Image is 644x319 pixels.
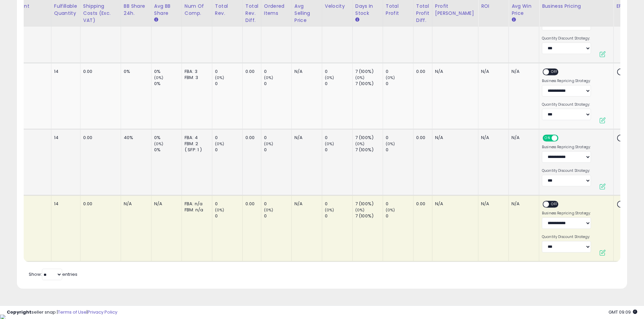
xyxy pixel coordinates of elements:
[185,141,207,147] div: FBM: 2
[355,207,365,213] small: (0%)
[7,309,31,315] strong: Copyright
[325,213,352,219] div: 0
[481,135,503,141] div: N/A
[185,207,207,213] div: FBM: n/a
[435,135,473,141] div: N/A
[386,147,413,153] div: 0
[83,201,116,207] div: 0.00
[355,3,380,17] div: Days In Stock
[245,69,256,75] div: 0.00
[264,213,291,219] div: 0
[54,3,77,17] div: Fulfillable Quantity
[185,201,207,207] div: FBA: n/a
[185,135,207,141] div: FBA: 4
[154,141,164,147] small: (0%)
[386,75,395,80] small: (0%)
[355,213,383,219] div: 7 (100%)
[481,69,503,75] div: N/A
[7,309,117,316] div: seller snap | |
[154,81,182,87] div: 0%
[83,69,116,75] div: 0.00
[264,201,291,207] div: 0
[264,147,291,153] div: 0
[124,69,146,75] div: 0%
[549,69,560,75] span: OFF
[386,213,413,219] div: 0
[481,201,503,207] div: N/A
[355,201,383,207] div: 7 (100%)
[54,69,75,75] div: 14
[124,201,146,207] div: N/A
[124,3,148,17] div: BB Share 24h.
[264,81,291,87] div: 0
[542,145,591,150] label: Business Repricing Strategy:
[355,141,365,147] small: (0%)
[185,147,207,153] div: ( SFP: 1 )
[549,202,560,207] span: OFF
[215,3,240,17] div: Total Rev.
[88,309,117,315] a: Privacy Policy
[416,135,427,141] div: 0.00
[215,81,242,87] div: 0
[616,3,641,10] div: EFN
[481,3,506,10] div: ROI
[215,213,242,219] div: 0
[58,309,87,315] a: Terms of Use
[435,69,473,75] div: N/A
[264,69,291,75] div: 0
[54,135,75,141] div: 14
[245,135,256,141] div: 0.00
[355,69,383,75] div: 7 (100%)
[83,135,116,141] div: 0.00
[185,69,207,75] div: FBA: 3
[54,201,75,207] div: 14
[124,135,146,141] div: 40%
[325,135,352,141] div: 0
[245,201,256,207] div: 0.00
[264,3,289,17] div: Ordered Items
[215,141,224,147] small: (0%)
[386,69,413,75] div: 0
[154,201,176,207] div: N/A
[542,168,591,173] label: Quantity Discount Strategy:
[355,135,383,141] div: 7 (100%)
[154,17,158,23] small: Avg BB Share.
[325,147,352,153] div: 0
[511,135,534,141] div: N/A
[325,69,352,75] div: 0
[386,3,410,17] div: Total Profit
[511,201,534,207] div: N/A
[264,141,273,147] small: (0%)
[557,135,568,141] span: OFF
[386,141,395,147] small: (0%)
[355,147,383,153] div: 7 (100%)
[185,75,207,81] div: FBM: 3
[215,69,242,75] div: 0
[511,17,516,23] small: Avg Win Price.
[542,102,591,107] label: Quantity Discount Strategy:
[542,36,591,41] label: Quantity Discount Strategy:
[294,135,317,141] div: N/A
[215,147,242,153] div: 0
[542,79,591,83] label: Business Repricing Strategy:
[264,135,291,141] div: 0
[154,147,182,153] div: 0%
[264,207,273,213] small: (0%)
[215,135,242,141] div: 0
[542,211,591,216] label: Business Repricing Strategy:
[325,81,352,87] div: 0
[511,69,534,75] div: N/A
[416,201,427,207] div: 0.00
[435,3,475,17] div: Profit [PERSON_NAME]
[386,201,413,207] div: 0
[325,207,334,213] small: (0%)
[294,3,319,24] div: Avg Selling Price
[215,201,242,207] div: 0
[435,201,473,207] div: N/A
[325,141,334,147] small: (0%)
[154,69,182,75] div: 0%
[511,3,536,17] div: Avg Win Price
[245,3,258,24] div: Total Rev. Diff.
[29,271,77,277] span: Show: entries
[215,75,224,80] small: (0%)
